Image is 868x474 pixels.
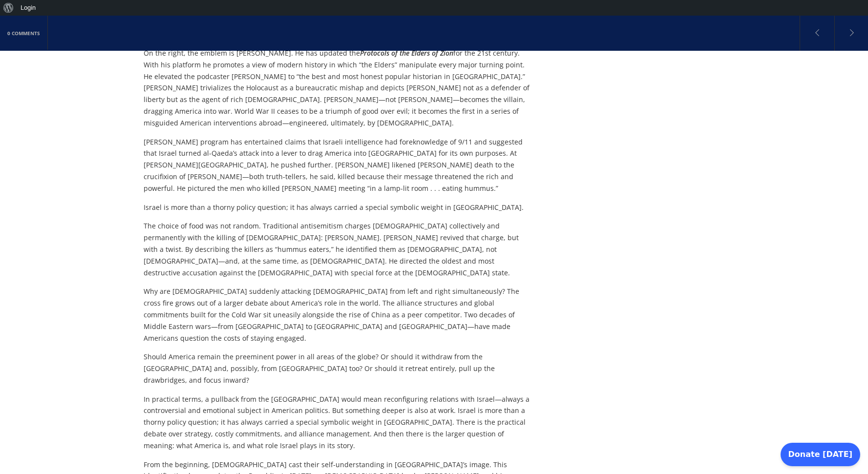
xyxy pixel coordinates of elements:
[144,202,531,213] p: Israel is more than a thorny policy question; it has always carried a special symbolic weight in ...
[360,48,453,58] em: Protocols of the Elders of Zion
[144,220,531,278] p: The choice of food was not random. Traditional antisemitism charges [DEMOGRAPHIC_DATA] collective...
[144,136,531,194] p: [PERSON_NAME] program has entertained claims that Israeli intelligence had foreknowledge of 9/11 ...
[144,351,531,386] p: Should America remain the preeminent power in all areas of the globe? Or should it withdraw from ...
[144,393,531,452] p: In practical terms, a pullback from the [GEOGRAPHIC_DATA] would mean reconfiguring relations with...
[144,47,531,129] p: On the right, the emblem is [PERSON_NAME]. He has updated the for the 21st century. With his plat...
[144,286,531,344] p: Why are [DEMOGRAPHIC_DATA] suddenly attacking [DEMOGRAPHIC_DATA] from left and right simultaneous...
